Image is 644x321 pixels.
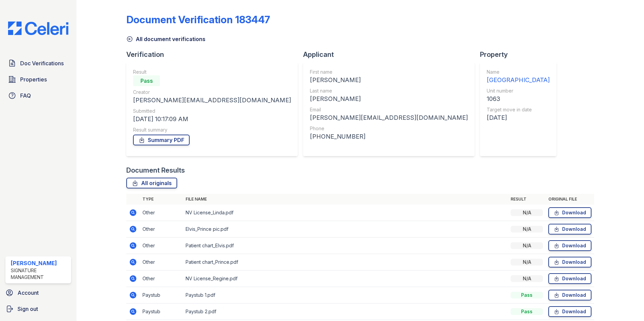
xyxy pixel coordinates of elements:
[133,127,291,133] div: Result summary
[511,242,543,249] div: N/A
[183,271,508,287] td: NV License_Regine.pdf
[140,304,183,320] td: Paystub
[18,289,39,297] span: Account
[18,305,38,313] span: Sign out
[310,106,468,113] div: Email
[183,205,508,221] td: NV License_Linda.pdf
[480,50,562,59] div: Property
[140,221,183,238] td: Other
[20,92,31,100] span: FAQ
[548,240,591,251] a: Download
[511,209,543,216] div: N/A
[140,254,183,271] td: Other
[126,50,303,59] div: Verification
[310,94,468,104] div: [PERSON_NAME]
[548,257,591,267] a: Download
[310,132,468,141] div: [PHONE_NUMBER]
[126,178,177,188] a: All originals
[511,226,543,233] div: N/A
[183,221,508,238] td: Elvis_Prince pic.pdf
[511,292,543,298] div: Pass
[183,194,508,205] th: File name
[20,75,47,83] span: Properties
[20,59,64,67] span: Doc Verifications
[548,290,591,300] a: Download
[546,194,594,205] th: Original file
[140,271,183,287] td: Other
[183,287,508,304] td: Paystub 1.pdf
[548,273,591,284] a: Download
[487,94,550,104] div: 1063
[5,89,71,102] a: FAQ
[487,69,550,75] div: Name
[487,69,550,85] a: Name [GEOGRAPHIC_DATA]
[487,113,550,122] div: [DATE]
[511,308,543,315] div: Pass
[126,166,185,175] div: Document Results
[11,267,68,281] div: Signature Management
[183,238,508,254] td: Patient chart_Elvis.pdf
[508,194,546,205] th: Result
[133,69,291,75] div: Result
[133,75,160,86] div: Pass
[126,13,270,26] div: Document Verification 183447
[140,205,183,221] td: Other
[133,135,190,145] a: Summary PDF
[183,304,508,320] td: Paystub 2.pdf
[310,69,468,75] div: First name
[511,259,543,265] div: N/A
[511,275,543,282] div: N/A
[133,114,291,124] div: [DATE] 10:17:09 AM
[5,57,71,70] a: Doc Verifications
[183,254,508,271] td: Patient chart_Prince.pdf
[487,75,550,85] div: [GEOGRAPHIC_DATA]
[548,306,591,317] a: Download
[3,22,74,35] img: CE_Logo_Blue-a8612792a0a2168367f1c8372b55b34899dd931a85d93a1a3d3e32e68fde9ad4.png
[133,108,291,114] div: Submitted
[3,286,74,299] a: Account
[3,302,74,316] a: Sign out
[140,238,183,254] td: Other
[133,89,291,96] div: Creator
[310,87,468,94] div: Last name
[5,73,71,86] a: Properties
[310,125,468,132] div: Phone
[140,194,183,205] th: Type
[303,50,480,59] div: Applicant
[487,87,550,94] div: Unit number
[487,106,550,113] div: Target move in date
[126,35,205,43] a: All document verifications
[133,96,291,105] div: [PERSON_NAME][EMAIL_ADDRESS][DOMAIN_NAME]
[548,207,591,218] a: Download
[140,287,183,304] td: Paystub
[548,224,591,235] a: Download
[11,259,68,267] div: [PERSON_NAME]
[310,113,468,122] div: [PERSON_NAME][EMAIL_ADDRESS][DOMAIN_NAME]
[310,75,468,85] div: [PERSON_NAME]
